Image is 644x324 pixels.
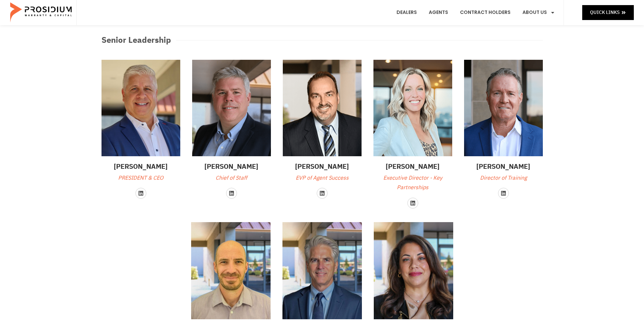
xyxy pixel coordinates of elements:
[464,161,543,172] h3: [PERSON_NAME]
[282,222,362,319] img: Darren Murray as EVP of Dealer Success
[192,161,271,172] h3: [PERSON_NAME]
[373,161,452,172] h3: [PERSON_NAME]
[283,173,362,183] p: EVP of Agent Success
[590,8,620,17] span: Quick Links
[582,5,634,20] a: Quick Links
[192,173,271,183] p: Chief of Staff
[102,34,171,46] h3: Senior Leadership
[102,173,180,183] p: PRESIDENT & CEO
[464,173,543,183] p: Director of Training
[191,222,271,319] img: Alex Papadopulos
[283,161,362,172] h3: [PERSON_NAME]
[102,161,180,172] h3: [PERSON_NAME]
[374,222,453,319] img: Cynthia Vietor Director of Operations
[383,174,442,192] span: Executive Director - Key Partnerships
